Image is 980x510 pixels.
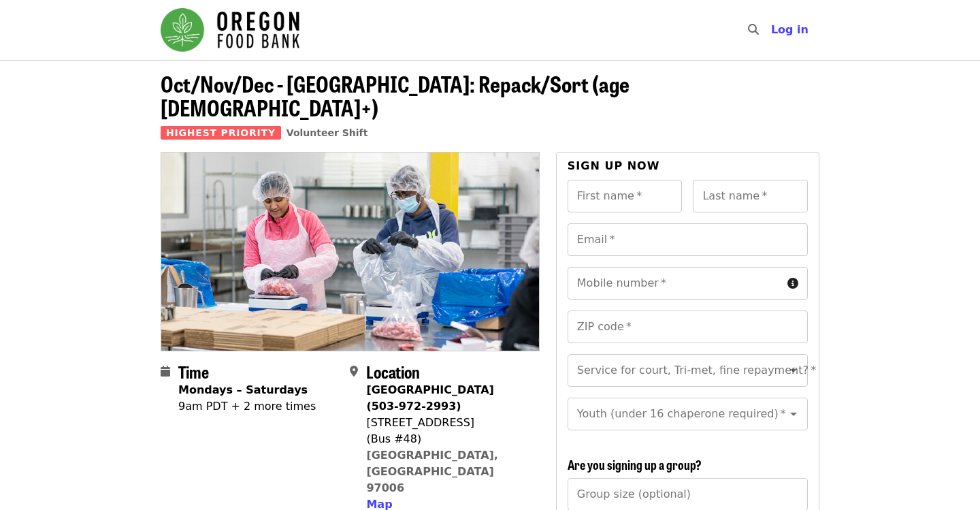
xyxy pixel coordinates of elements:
input: Mobile number [568,267,782,300]
i: map-marker-alt icon [350,365,358,378]
span: Location [366,360,420,383]
img: Oct/Nov/Dec - Beaverton: Repack/Sort (age 10+) organized by Oregon Food Bank [161,153,539,350]
span: Oct/Nov/Dec - [GEOGRAPHIC_DATA]: Repack/Sort (age [DEMOGRAPHIC_DATA]+) [161,67,630,123]
input: Search [767,14,778,46]
strong: Mondays – Saturdays [178,383,308,396]
div: 9am PDT + 2 more times [178,398,316,415]
span: Log in [771,23,808,36]
img: Oregon Food Bank - Home [161,8,299,52]
button: Open [784,404,803,424]
a: Volunteer Shift [287,127,368,138]
a: [GEOGRAPHIC_DATA], [GEOGRAPHIC_DATA] 97006 [366,449,498,494]
span: Are you signing up a group? [568,456,702,473]
div: [STREET_ADDRESS] [366,415,528,431]
button: Open [784,361,803,380]
input: First name [568,180,683,212]
div: (Bus #48) [366,431,528,447]
i: search icon [748,23,759,36]
i: calendar icon [161,365,170,378]
span: Sign up now [568,159,660,172]
span: Highest Priority [161,126,281,140]
strong: [GEOGRAPHIC_DATA] (503-972-2993) [366,383,493,413]
input: ZIP code [568,310,808,343]
span: Time [178,360,209,383]
input: Email [568,223,808,256]
button: Log in [760,16,819,44]
input: Last name [693,180,808,212]
i: circle-info icon [787,277,798,290]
